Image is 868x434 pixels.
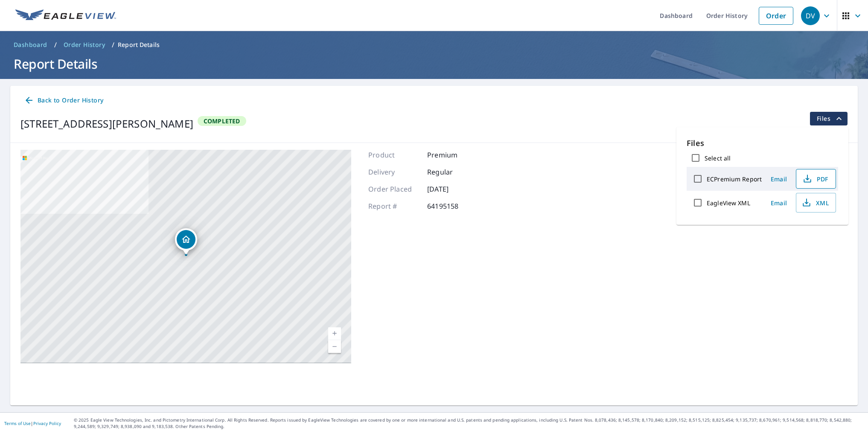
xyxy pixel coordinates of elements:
[427,167,478,177] p: Regular
[765,172,792,186] button: Email
[368,167,419,177] p: Delivery
[64,41,105,49] span: Order History
[801,198,829,208] span: XML
[118,41,160,49] p: Report Details
[60,38,108,52] a: Order History
[817,114,844,124] span: Files
[10,55,858,73] h1: Report Details
[328,340,341,353] a: Current Level 17, Zoom Out
[765,196,792,210] button: Email
[33,420,61,426] a: Privacy Policy
[427,201,478,211] p: 64195158
[4,420,31,426] a: Terms of Use
[759,7,793,25] a: Order
[20,93,107,108] a: Back to Order History
[427,184,478,194] p: [DATE]
[427,150,478,160] p: Premium
[796,193,836,213] button: XML
[769,175,789,183] span: Email
[175,228,197,255] div: Dropped pin, building 1, Residential property, 16202 Chipstead Dr Spring, TX 77379
[54,40,57,50] li: /
[368,184,419,194] p: Order Placed
[74,417,864,430] p: © 2025 Eagle View Technologies, Inc. and Pictometry International Corp. All Rights Reserved. Repo...
[24,95,103,106] span: Back to Order History
[707,175,762,183] label: ECPremium Report
[4,421,61,426] p: |
[20,116,193,131] div: [STREET_ADDRESS][PERSON_NAME]
[15,9,116,22] img: EV Logo
[328,327,341,340] a: Current Level 17, Zoom In
[687,137,838,149] p: Files
[198,117,245,125] span: Completed
[801,6,820,25] div: DV
[112,40,114,50] li: /
[368,201,419,211] p: Report #
[705,154,731,162] label: Select all
[14,41,47,49] span: Dashboard
[801,174,829,184] span: PDF
[769,199,789,207] span: Email
[10,38,858,52] nav: breadcrumb
[368,150,419,160] p: Product
[810,112,848,125] button: filesDropdownBtn-64195158
[707,199,750,207] label: EagleView XML
[796,169,836,189] button: PDF
[10,38,51,52] a: Dashboard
